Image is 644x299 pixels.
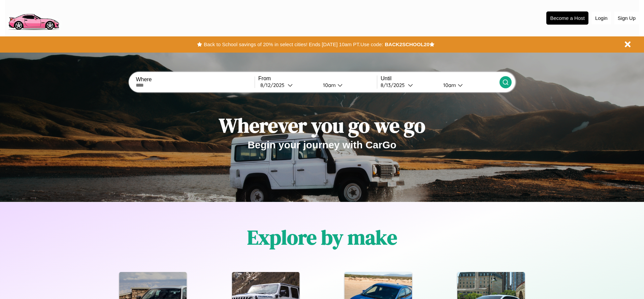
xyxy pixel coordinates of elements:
button: Sign Up [614,12,639,24]
h1: Explore by make [247,223,397,251]
button: 8/12/2025 [258,82,318,89]
label: Where [136,77,254,83]
b: BACK2SCHOOL20 [385,41,429,47]
button: 10am [438,82,499,89]
div: 8 / 13 / 2025 [381,82,408,88]
div: 10am [440,82,458,88]
button: 10am [318,82,377,89]
button: Login [592,12,611,24]
button: Become a Host [546,11,588,25]
div: 8 / 12 / 2025 [260,82,288,88]
button: Back to School savings of 20% in select cities! Ends [DATE] 10am PT.Use code: [202,40,385,49]
label: Until [381,76,499,82]
div: 10am [320,82,337,88]
label: From [258,76,377,82]
img: logo [5,3,62,32]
